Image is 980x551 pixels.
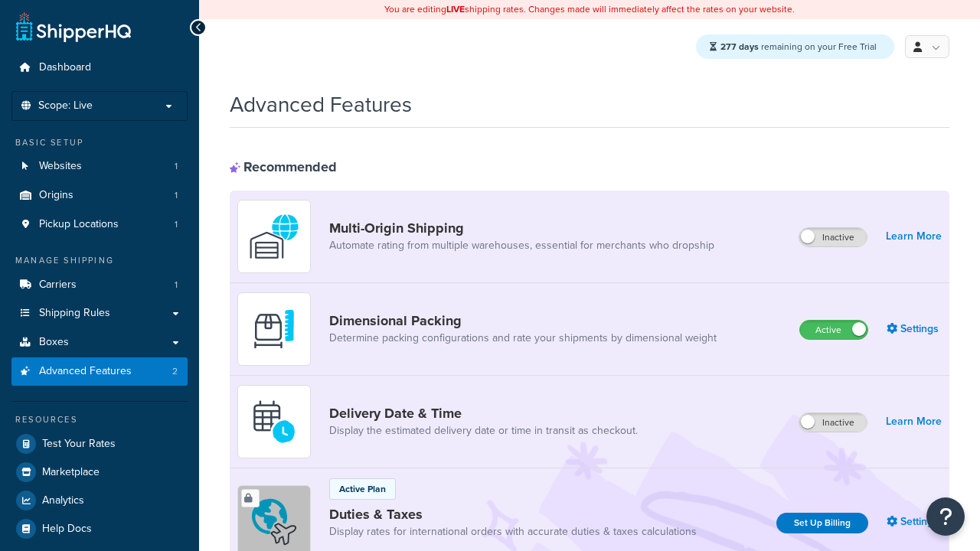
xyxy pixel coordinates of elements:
a: Settings [887,511,942,533]
a: Determine packing configurations and rate your shipments by dimensional weight [329,331,717,346]
li: Carriers [11,271,188,299]
li: Origins [11,181,188,210]
label: Active [800,321,867,339]
a: Carriers1 [11,271,188,299]
span: 1 [175,189,178,202]
a: Marketplace [11,458,188,486]
a: Learn More [886,411,942,432]
span: Dashboard [39,61,91,74]
li: Websites [11,152,188,181]
a: Dashboard [11,54,188,82]
span: Advanced Features [39,365,132,378]
a: Multi-Origin Shipping [329,220,714,236]
a: Pickup Locations1 [11,210,188,239]
div: Recommended [230,158,337,175]
img: gfkeb5ejjkALwAAAABJRU5ErkJggg== [247,395,301,448]
span: 1 [175,160,178,173]
h1: Advanced Features [230,90,412,119]
img: WatD5o0RtDAAAAAElFTkSuQmCC [247,210,301,263]
b: LIVE [446,2,465,16]
button: Open Resource Center [926,497,965,536]
a: Learn More [886,226,942,247]
span: Scope: Live [38,99,93,112]
span: remaining on your Free Trial [720,40,877,54]
span: 2 [172,365,178,378]
span: Origins [39,189,73,202]
a: Test Your Rates [11,430,188,458]
a: Display rates for international orders with accurate duties & taxes calculations [329,524,697,540]
div: Resources [11,413,188,426]
span: Marketplace [42,466,100,479]
li: Pickup Locations [11,210,188,239]
a: Analytics [11,487,188,514]
a: Dimensional Packing [329,312,717,329]
span: 1 [175,279,178,292]
div: Basic Setup [11,136,188,149]
a: Duties & Taxes [329,506,697,523]
span: Websites [39,160,82,173]
p: Active Plan [339,482,386,496]
a: Shipping Rules [11,299,188,328]
a: Boxes [11,328,188,357]
span: Carriers [39,279,77,292]
a: Delivery Date & Time [329,405,638,422]
span: Pickup Locations [39,218,119,231]
span: Help Docs [42,523,92,536]
label: Inactive [799,228,867,246]
a: Display the estimated delivery date or time in transit as checkout. [329,423,638,439]
span: Analytics [42,494,84,507]
a: Websites1 [11,152,188,181]
a: Settings [887,318,942,340]
div: Manage Shipping [11,254,188,267]
label: Inactive [799,413,867,432]
span: Shipping Rules [39,307,110,320]
a: Help Docs [11,515,188,543]
span: Boxes [39,336,69,349]
span: Test Your Rates [42,438,116,451]
a: Advanced Features2 [11,357,188,386]
strong: 277 days [720,40,759,54]
img: DTVBYsAAAAAASUVORK5CYII= [247,302,301,356]
li: Advanced Features [11,357,188,386]
span: 1 [175,218,178,231]
a: Origins1 [11,181,188,210]
a: Automate rating from multiple warehouses, essential for merchants who dropship [329,238,714,253]
a: Set Up Billing [776,513,868,533]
